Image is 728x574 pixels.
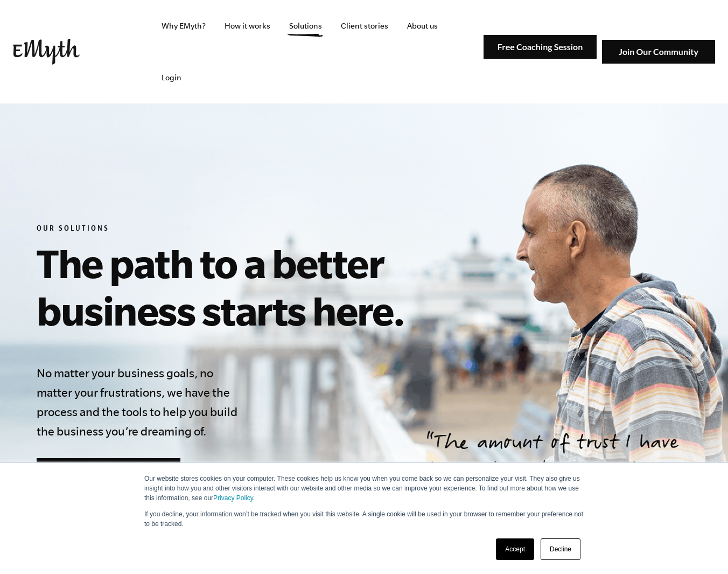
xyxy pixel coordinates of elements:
h6: Our Solutions [37,224,528,235]
img: EMyth [13,39,80,65]
p: Our website stores cookies on your computer. These cookies help us know you when you come back so... [144,474,584,503]
h1: The path to a better business starts here. [37,239,528,334]
a: Login [153,52,190,103]
img: Join Our Community [602,40,715,64]
img: Free Coaching Session [484,35,597,59]
a: Accept [496,538,534,560]
h4: No matter your business goals, no matter your frustrations, we have the process and the tools to ... [37,363,243,441]
p: The amount of trust I have in my team has never been higher, and that’s a great feeling—to have a... [426,432,702,561]
a: Privacy Policy [213,494,253,502]
p: If you decline, your information won’t be tracked when you visit this website. A single cookie wi... [144,509,584,529]
a: Take the Business Assessment [37,458,180,484]
a: Decline [541,538,580,560]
